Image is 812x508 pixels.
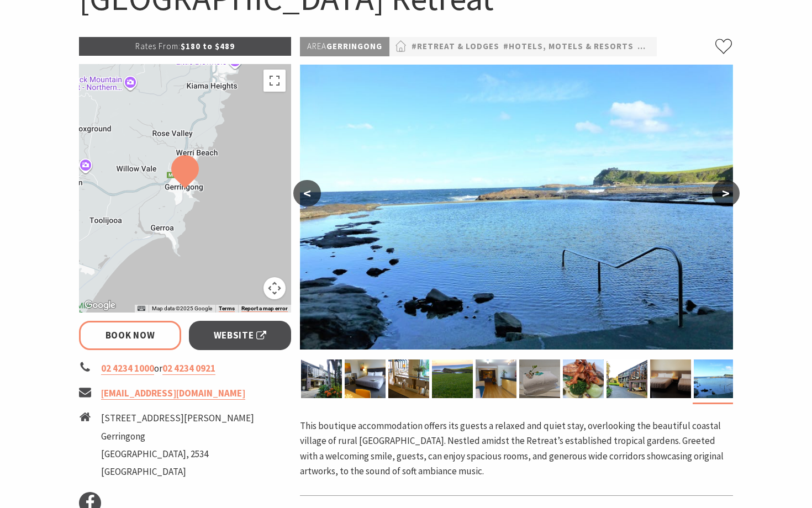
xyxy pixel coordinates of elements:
[101,362,154,375] a: 02 4234 1000
[263,277,286,299] button: Map camera controls
[79,321,181,350] a: Book Now
[519,359,560,398] img: Spa Rooms
[345,359,386,398] img: Deluxe King Room
[241,305,288,312] a: Report a map error
[101,447,254,462] li: [GEOGRAPHIC_DATA], 2534
[503,40,634,54] a: #Hotels, Motels & Resorts
[219,305,235,312] a: Terms (opens in new tab)
[300,419,733,479] p: This boutique accommodation offers its guests a relaxed and quiet stay, overlooking the beautiful...
[607,359,647,398] img: Facade
[412,40,499,54] a: #Retreat & Lodges
[135,41,181,51] span: Rates From:
[650,359,691,398] img: Executive Twin share rooms
[152,305,212,311] span: Map data ©2025 Google
[101,411,254,426] li: [STREET_ADDRESS][PERSON_NAME]
[476,359,516,398] img: Reception area
[300,37,389,56] p: Gerringong
[263,70,286,92] button: Toggle fullscreen view
[214,328,267,343] span: Website
[293,180,321,207] button: <
[189,321,291,350] a: Website
[101,464,254,479] li: [GEOGRAPHIC_DATA]
[301,359,342,398] img: Facade
[563,359,604,398] img: Salmon with Asian fusions
[82,298,118,313] img: Google
[307,41,326,51] span: Area
[300,65,733,350] img: Boat Harbour Rock Pool
[432,359,473,398] img: The headland
[82,298,118,313] a: Open this area in Google Maps (opens a new window)
[162,362,215,375] a: 02 4234 0921
[101,429,254,444] li: Gerringong
[388,359,429,398] img: Retreat Restaurant
[79,37,291,56] p: $180 to $489
[712,180,740,207] button: >
[138,305,145,313] button: Keyboard shortcuts
[694,359,735,398] img: Boat Harbour Rock Pool
[79,361,291,376] li: or
[101,387,245,400] a: [EMAIL_ADDRESS][DOMAIN_NAME]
